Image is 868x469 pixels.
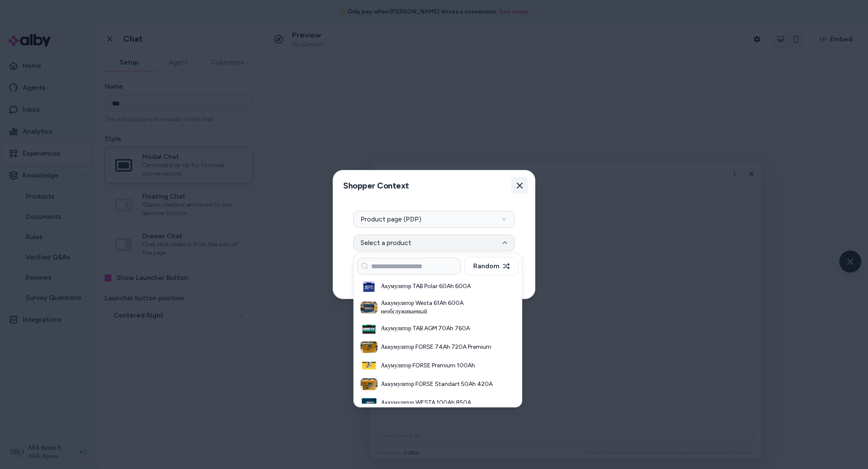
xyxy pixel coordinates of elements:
h3: Аккумулятор Westa 61Ah 600A необслуживаемый [381,299,503,316]
img: Акумулятор TAB Polar 60Ah 600A [361,280,377,292]
h3: Акумулятор TAB AGM 70Ah 760A [381,324,503,333]
h3: Аккумулятор FORSE Standart 50Ah 420A [381,380,503,388]
h3: Акумулятор TAB Polar 60Ah 600A [381,282,503,291]
button: Select a product [353,234,515,251]
h2: Shopper Context [340,177,409,194]
img: Аккумулятор Westa 61Ah 600A необслуживаемый [361,302,377,313]
button: Random [464,257,518,275]
h3: Аккумулятор WESTA 100Ah 850A [381,399,503,407]
img: Аккумулятор WESTA 100Ah 850A [361,397,377,409]
img: Акумулятор FORSE Premium 100Ah [361,360,377,372]
img: Акумулятор TAB AGM 70Ah 760A [361,323,377,334]
img: Аккумулятор FORSE Standart 50Ah 420A [361,378,377,390]
h3: Акумулятор FORSE Premium 100Ah [381,361,503,370]
h3: Аккумулятор FORSE 74Ah 720A Premium [381,343,503,351]
img: Аккумулятор FORSE 74Ah 720A Premium [361,341,377,353]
